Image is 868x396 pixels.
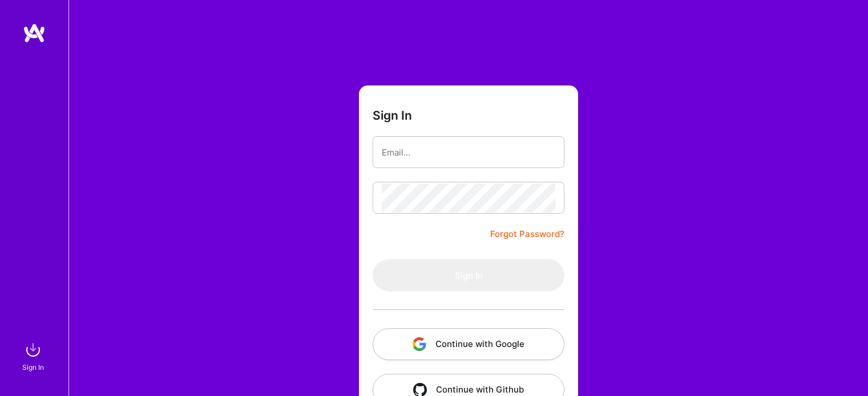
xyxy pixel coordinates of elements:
a: sign inSign In [24,338,45,373]
button: Continue with Google [373,328,564,360]
a: Forgot Password? [490,227,564,241]
div: Sign In [22,361,44,373]
img: logo [23,23,46,43]
img: sign in [22,338,45,361]
img: icon [413,337,426,351]
input: Email... [382,138,555,167]
h3: Sign In [373,108,412,123]
button: Sign In [373,259,564,291]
